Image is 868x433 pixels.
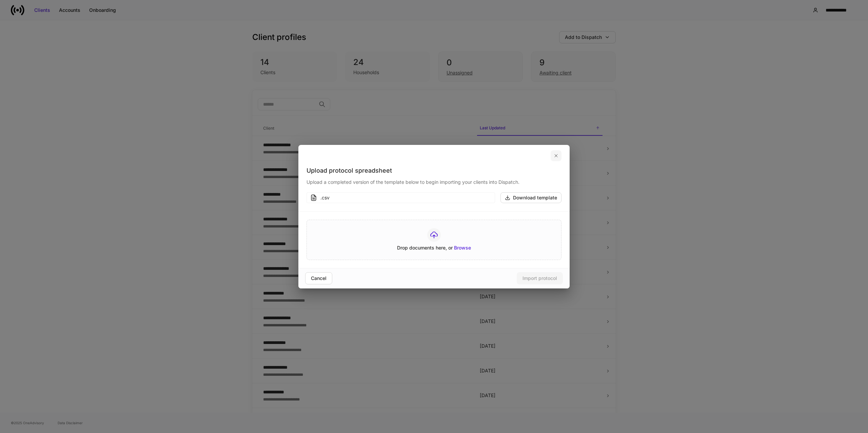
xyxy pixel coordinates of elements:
div: .csv [320,194,491,201]
button: Cancel [305,272,332,284]
button: Browse [454,244,471,252]
div: Upload protocol spreadsheet [307,167,561,175]
div: Download template [513,194,557,201]
button: Download template [500,192,561,203]
div: Cancel [311,275,327,282]
div: Upload a completed version of the template below to begin importing your clients into Dispatch. [307,175,561,186]
h5: Drop documents here, or [397,244,471,252]
button: Import protocol [517,272,563,284]
div: Import protocol [522,275,557,282]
